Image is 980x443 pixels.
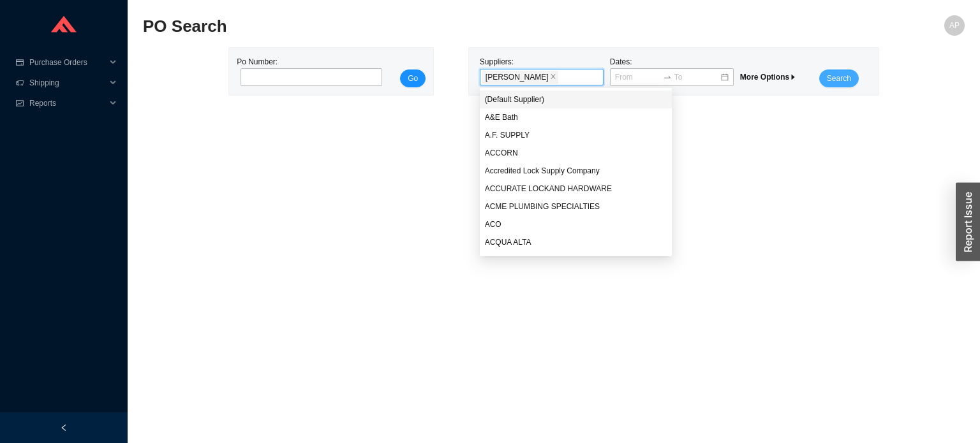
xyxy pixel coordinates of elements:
span: More Options [740,73,797,82]
span: AP [949,15,960,36]
span: [PERSON_NAME] [486,71,549,83]
button: Go [400,69,426,87]
div: ACCURATE LOCKAND HARDWARE [480,180,672,198]
div: (Default Supplier) [480,91,672,108]
div: Accredited Lock Supply Company [480,162,672,180]
div: ACO [485,219,667,230]
div: ACCORN [480,144,672,162]
span: to [663,73,672,82]
button: Search [819,69,859,87]
span: Reports [29,93,106,113]
span: fund [15,99,24,107]
span: credit-card [15,59,24,66]
span: swap-right [663,73,672,82]
div: (Default Supplier) [485,94,667,105]
div: ACQUA ALTA [480,233,672,251]
div: Dates: [607,55,737,87]
input: From [615,71,660,84]
div: ACQUA ALTA [485,236,667,248]
span: caret-right [789,73,797,81]
div: A.F. SUPPLY [480,126,672,144]
div: Suppliers: [477,55,607,87]
div: ACO [480,215,672,233]
div: Po Number: [237,55,378,87]
div: ACME PLUMBING SPECIALTIES [480,198,672,215]
div: A&E Bath [485,112,667,123]
span: Purchase Orders [29,52,106,73]
h2: PO Search [143,15,759,38]
div: ACCORN [485,147,667,159]
span: close [550,73,556,81]
span: left [60,424,68,432]
div: Acryline Spa Baths [480,251,672,269]
div: ACME PLUMBING SPECIALTIES [485,201,667,212]
div: A.F. SUPPLY [485,129,667,141]
div: ACCURATE LOCKAND HARDWARE [485,183,667,194]
span: Search [827,72,851,85]
span: Shipping [29,73,106,93]
div: Accredited Lock Supply Company [485,165,667,177]
input: To [674,71,720,84]
span: Go [408,72,418,85]
div: A&E Bath [480,108,672,126]
span: STRASSER [482,71,558,84]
